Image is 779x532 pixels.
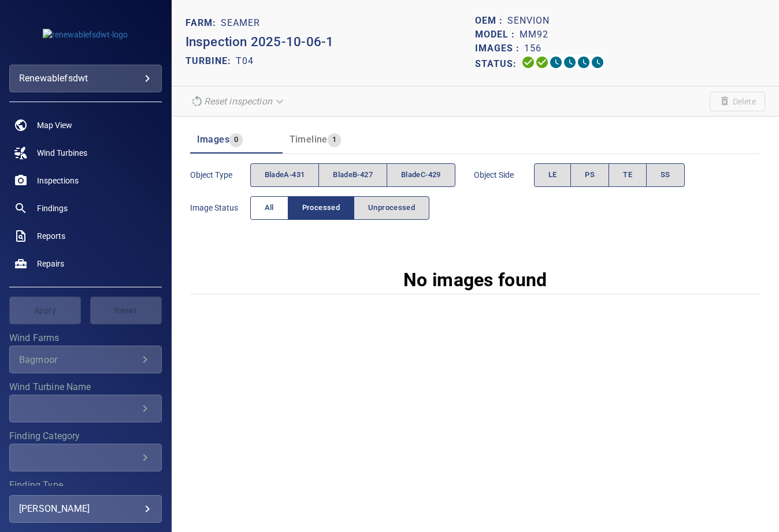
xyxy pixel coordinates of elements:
p: 156 [524,42,541,55]
label: Finding Type [9,481,162,490]
div: objectType [250,163,455,187]
p: T04 [236,54,254,68]
label: Wind Farms [9,334,162,343]
div: Bagmoor [19,354,138,365]
div: Unable to reset the inspection due to your user permissions [186,91,291,111]
span: Repairs [37,258,64,269]
a: findings noActive [9,194,162,222]
p: Senvion [507,14,550,28]
div: Finding Category [9,444,162,471]
button: PS [570,163,609,187]
span: PS [585,168,595,182]
a: windturbines noActive [9,139,162,167]
label: Finding Category [9,432,162,441]
button: bladeA-431 [250,163,320,187]
a: map noActive [9,111,162,139]
div: Wind Farms [9,346,162,373]
p: Seamer [221,16,260,30]
div: imageStatus [250,196,430,220]
svg: Data Formatted 100% [535,55,549,69]
svg: ML Processing 0% [563,55,577,69]
button: All [250,196,288,220]
div: renewablefsdwt [19,69,152,88]
span: TE [623,168,632,182]
button: bladeC-429 [387,163,455,187]
span: bladeA-431 [265,168,305,182]
button: Processed [288,196,354,220]
button: TE [609,163,647,187]
svg: Classification 0% [591,55,604,69]
span: bladeB-427 [333,168,373,182]
svg: Selecting 0% [549,55,563,69]
div: Wind Turbine Name [9,395,162,422]
span: SS [661,168,670,182]
span: 0 [229,133,243,147]
span: Inspections [37,175,79,186]
div: [PERSON_NAME] [19,500,152,518]
a: inspections noActive [9,167,162,194]
img: renewablefsdwt-logo [43,29,128,40]
p: TURBINE: [186,54,236,68]
span: Map View [37,119,72,131]
p: Inspection 2025-10-06-1 [186,32,476,52]
button: bladeB-427 [318,163,387,187]
svg: Matching 0% [577,55,591,69]
label: Wind Turbine Name [9,383,162,392]
span: Images [197,134,229,145]
svg: Uploading 100% [521,55,535,69]
span: All [265,201,274,215]
button: LE [534,163,572,187]
div: Reset inspection [186,91,291,111]
span: bladeC-429 [401,168,441,182]
p: OEM : [475,14,507,28]
a: reports noActive [9,222,162,250]
p: Images : [475,42,524,55]
button: Unprocessed [354,196,429,220]
button: SS [646,163,685,187]
span: Reports [37,230,65,242]
p: FARM: [186,16,221,30]
a: repairs noActive [9,250,162,278]
span: 1 [328,133,341,147]
em: Reset inspection [204,96,272,107]
div: objectSide [534,163,685,187]
div: renewablefsdwt [9,65,162,92]
span: Object Side [474,169,534,181]
p: Status: [475,55,521,72]
span: Unprocessed [368,201,415,215]
span: LE [548,168,557,182]
p: MM92 [520,28,548,42]
span: Unable to delete the inspection due to your user permissions [710,92,765,111]
p: Model : [475,28,520,42]
span: Processed [302,201,340,215]
p: No images found [403,266,547,294]
span: Wind Turbines [37,147,87,159]
span: Timeline [290,134,328,145]
span: Findings [37,203,68,214]
span: Object type [190,169,250,181]
span: Image Status [190,202,250,213]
